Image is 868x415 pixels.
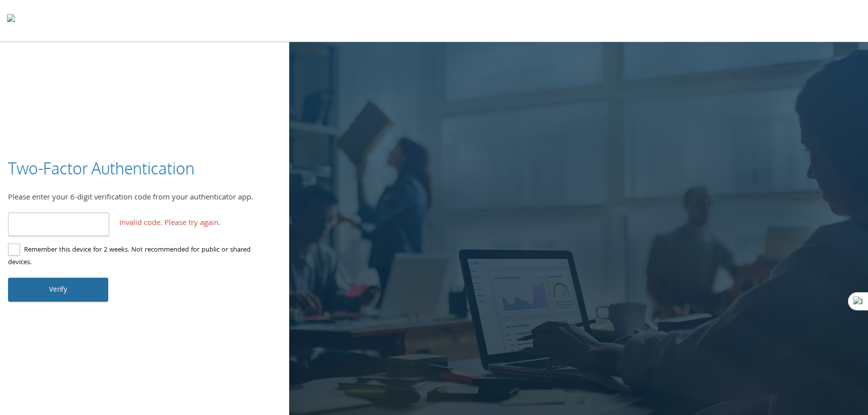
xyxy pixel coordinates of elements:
div: Please enter your 6-digit verification code from your authenticator app. [8,192,281,205]
img: todyl-logo-dark.svg [7,11,15,31]
label: Remember this device for 2 weeks. Not recommended for public or shared devices. [8,244,273,269]
h3: Two-Factor Authentication [8,157,194,180]
span: Invalid code. Please try again. [119,218,221,231]
button: Verify [8,278,108,302]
